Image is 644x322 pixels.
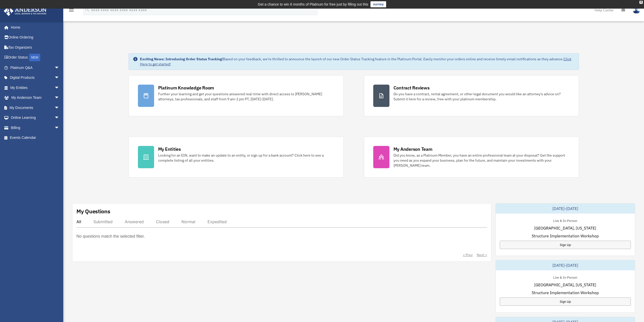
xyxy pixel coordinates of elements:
span: arrow_drop_down [54,93,65,103]
a: Online Ordering [4,32,67,43]
span: arrow_drop_down [54,83,65,93]
span: arrow_drop_down [54,103,65,113]
i: search [85,7,90,12]
div: My Anderson Team [393,146,432,152]
a: My Entitiesarrow_drop_down [4,83,67,93]
a: Platinum Knowledge Room Further your learning and get your questions answered real-time with dire... [129,75,344,116]
a: Sign Up [500,297,631,306]
img: Anderson Advisors Platinum Portal [2,6,48,16]
a: My Entities Looking for an EIN, want to make an update to an entity, or sign up for a bank accoun... [129,137,344,178]
span: arrow_drop_down [54,123,65,133]
div: Contract Reviews [393,85,430,91]
a: Contract Reviews Do you have a contract, rental agreement, or other legal document you would like... [364,75,579,116]
a: My Documentsarrow_drop_down [4,103,67,113]
img: User Pic [633,6,640,14]
div: Closed [156,219,169,224]
div: My Entities [158,146,181,152]
a: Events Calendar [4,133,67,143]
a: Online Learningarrow_drop_down [4,113,67,123]
div: Further your learning and get your questions answered real-time with direct access to [PERSON_NAM... [158,91,334,102]
div: NEW [29,54,40,61]
i: menu [68,7,74,13]
div: [DATE]-[DATE] [496,203,635,214]
a: Home [4,22,65,32]
a: My Anderson Teamarrow_drop_down [4,93,67,103]
span: arrow_drop_down [54,63,65,73]
div: Platinum Knowledge Room [158,85,214,91]
div: Did you know, as a Platinum Member, you have an entire professional team at your disposal? Get th... [393,153,570,168]
div: [DATE]-[DATE] [496,260,635,270]
div: Expedited [207,219,227,224]
a: My Anderson Team Did you know, as a Platinum Member, you have an entire professional team at your... [364,137,579,178]
a: Digital Productsarrow_drop_down [4,73,67,83]
div: Live & In-Person [549,218,581,223]
span: [GEOGRAPHIC_DATA], [US_STATE] [534,225,596,231]
a: Click Here to get started! [140,57,571,66]
a: Billingarrow_drop_down [4,123,67,133]
a: menu [68,9,74,13]
strong: Exciting News: Introducing Order Status Tracking! [140,57,223,61]
a: Order StatusNEW [4,52,67,63]
div: Answered [125,219,144,224]
div: close [639,1,643,4]
div: All [76,219,81,224]
a: survey [370,1,386,7]
div: Get a chance to win 6 months of Platinum for free just by filling out this [258,1,368,7]
div: Live & In-Person [549,274,581,280]
div: My Questions [76,207,110,215]
p: No questions match the selected filter. [76,233,145,240]
div: Looking for an EIN, want to make an update to an entity, or sign up for a bank account? Click her... [158,153,334,163]
span: Structure Implementation Workshop [532,233,599,239]
a: Tax Organizers [4,42,67,52]
div: Do you have a contract, rental agreement, or other legal document you would like an attorney's ad... [393,91,570,102]
div: Normal [181,219,195,224]
span: [GEOGRAPHIC_DATA], [US_STATE] [534,282,596,288]
span: arrow_drop_down [54,113,65,123]
div: Submitted [93,219,113,224]
a: Sign Up [500,241,631,249]
div: Based on your feedback, we're thrilled to announce the launch of our new Order Status Tracking fe... [140,56,575,67]
a: Platinum Q&Aarrow_drop_down [4,63,67,73]
span: Structure Implementation Workshop [532,290,599,296]
span: arrow_drop_down [54,73,65,83]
